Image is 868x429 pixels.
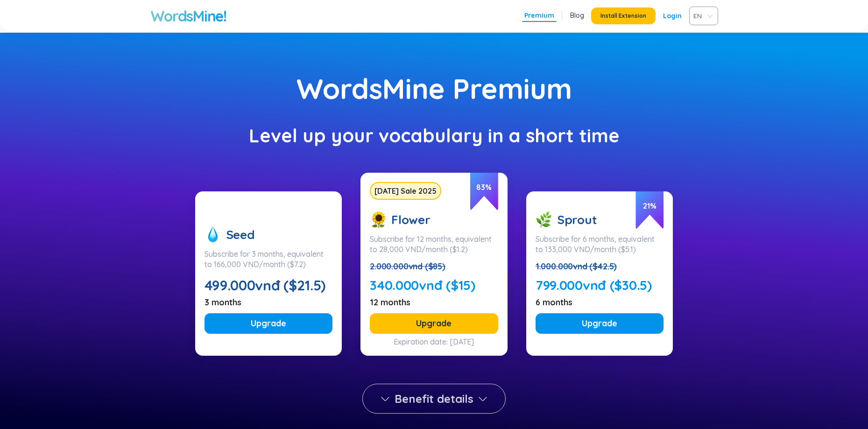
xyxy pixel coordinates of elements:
div: Seed [205,226,333,243]
span: Benefit details [395,391,473,406]
div: Flower [370,202,498,228]
button: Install Extension [591,7,656,24]
button: Upgrade [536,313,664,334]
span: 21 % [635,187,663,230]
span: Upgrade [416,317,452,330]
div: Subscribe for 6 months, equivalent to 133,000 VND/month ($5.1) [536,234,664,254]
a: Blog [570,11,584,20]
button: Upgrade [370,313,498,334]
div: 1.000.000vnd ($42.5) [536,260,664,273]
div: Subscribe for 3 months, equivalent to 166,000 VND/month ($7.2) [205,249,333,269]
div: 2.000.000vnd ($85) [370,260,498,273]
span: Install Extension [600,12,646,20]
div: WordsMine Premium [47,79,821,98]
div: Subscribe for 12 months, equivalent to 28,000 VND/month ($1.2) [370,234,498,254]
a: Premium [524,11,554,20]
a: WordsMine! [150,7,226,25]
span: 83 % [470,168,498,211]
div: 3 months [205,297,333,308]
div: 6 months [536,297,664,308]
div: 12 months [370,297,498,308]
div: Level up your vocabulary in a short time [47,126,821,145]
button: Upgrade [205,313,333,334]
span: EN [693,9,710,23]
div: 340.000vnđ ($15) [370,275,498,295]
img: flower [370,211,387,228]
button: Benefit details [362,384,506,414]
img: seed [205,226,221,243]
img: sprout [536,211,552,228]
div: 499.000vnđ ($21.5) [205,275,333,295]
span: Upgrade [582,317,617,330]
a: Login [663,7,682,24]
span: Upgrade [251,317,286,330]
div: 799.000vnđ ($30.5) [536,275,664,295]
div: Expiration date: [DATE] [394,339,474,342]
div: [DATE] Sale 2025 [370,182,441,200]
div: Sprout [536,211,664,228]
